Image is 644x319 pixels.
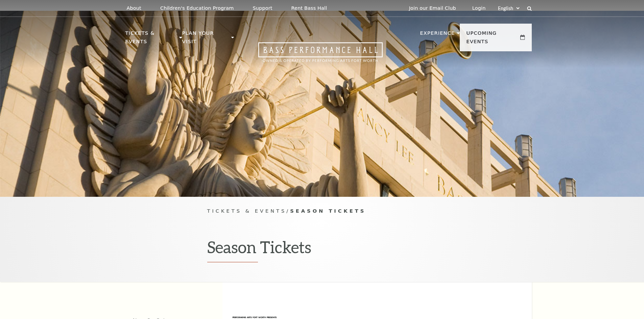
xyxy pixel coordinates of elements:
h1: Season Tickets [207,237,437,262]
p: / [207,207,437,215]
p: Support [253,5,272,11]
p: Tickets & Events [125,29,178,50]
p: Plan Your Visit [182,29,230,50]
p: Rent Bass Hall [291,5,327,11]
span: Season Tickets [290,208,366,214]
span: Tickets & Events [207,208,287,214]
p: Upcoming Events [467,29,519,50]
select: Select: [497,5,521,11]
p: Experience [420,29,455,41]
p: Children's Education Program [160,5,234,11]
p: About [127,5,141,11]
